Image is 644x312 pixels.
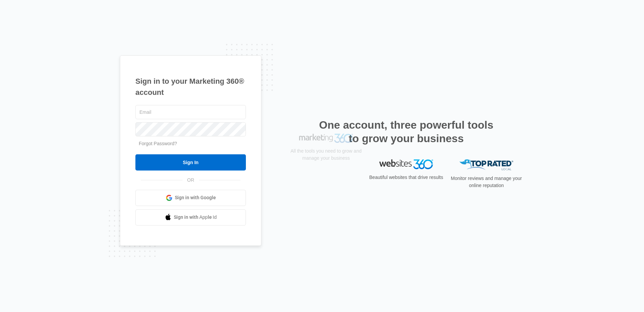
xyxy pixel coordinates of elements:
[288,173,364,187] p: All the tools you need to grow and manage your business
[183,177,199,184] span: OR
[135,154,246,171] input: Sign In
[135,209,246,226] a: Sign in with Apple Id
[135,190,246,206] a: Sign in with Google
[175,194,216,201] span: Sign in with Google
[449,175,524,189] p: Monitor reviews and manage your online reputation
[135,105,246,119] input: Email
[174,214,217,221] span: Sign in with Apple Id
[317,118,495,145] h2: One account, three powerful tools to grow your business
[459,159,513,171] img: Top Rated Local
[139,141,177,146] a: Forgot Password?
[299,159,353,169] img: Marketing 360
[135,76,246,98] h1: Sign in to your Marketing 360® account
[368,174,444,181] p: Beautiful websites that drive results
[379,159,433,169] img: Websites 360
